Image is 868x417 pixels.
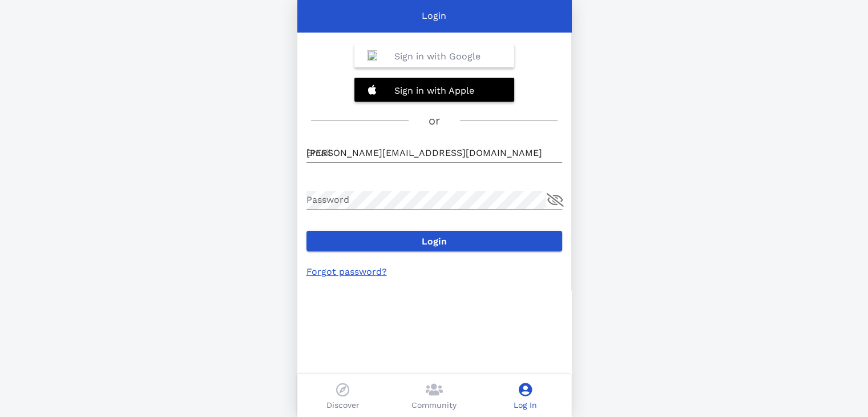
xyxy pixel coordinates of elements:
b: Sign in with Google [394,51,481,62]
p: Discover [326,399,360,411]
p: Login [422,9,446,23]
button: Login [306,231,562,251]
p: Log In [514,399,537,411]
img: Google_%22G%22_Logo.svg [367,50,377,61]
span: Login [316,236,553,247]
p: Community [411,399,457,411]
img: 20201228132320%21Apple_logo_white.svg [367,85,377,95]
b: Sign in with Apple [394,85,474,96]
button: append icon [547,193,564,207]
a: Forgot password? [306,266,387,277]
h3: or [429,112,440,130]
